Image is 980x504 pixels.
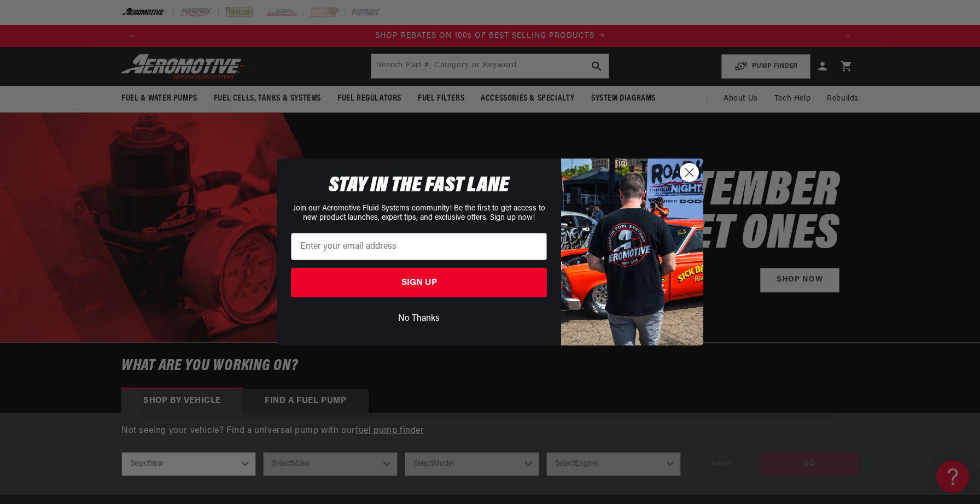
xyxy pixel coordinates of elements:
[680,163,699,182] button: Close dialog
[291,233,547,260] input: Enter your email address
[329,175,509,197] span: STAY IN THE FAST LANE
[291,308,547,329] button: No Thanks
[293,204,545,222] span: Join our Aeromotive Fluid Systems community! Be the first to get access to new product launches, ...
[291,268,547,297] button: SIGN UP
[561,159,703,345] img: 9278e0a8-2f18-4465-98b4-5c473baabe7a.jpeg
